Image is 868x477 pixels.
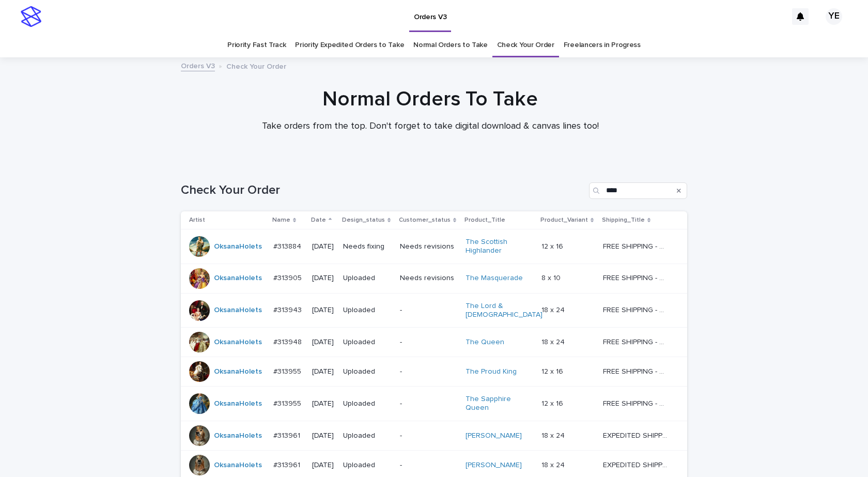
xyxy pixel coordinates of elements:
p: #313955 [273,397,303,408]
a: [PERSON_NAME] [466,461,522,470]
p: Date [311,214,326,226]
p: Product_Title [464,214,505,226]
a: Priority Fast Track [227,33,286,57]
p: FREE SHIPPING - preview in 1-2 business days, after your approval delivery will take 5-10 b.d. [603,272,670,283]
a: OksanaHolets [214,274,262,283]
a: OksanaHolets [214,367,262,376]
p: 8 x 10 [541,272,563,283]
p: #313961 [273,429,302,440]
p: - [400,338,458,347]
p: EXPEDITED SHIPPING - preview in 1 business day; delivery up to 5 business days after your approval. [603,429,670,440]
input: Search [589,182,687,199]
h1: Normal Orders To Take [177,87,684,112]
p: Uploaded [343,432,392,440]
p: 12 x 16 [541,397,565,408]
a: The Lord & [DEMOGRAPHIC_DATA] [466,302,542,319]
p: [DATE] [312,399,335,408]
a: Normal Orders to Take [413,33,488,57]
a: The Queen [466,338,504,347]
p: Check Your Order [226,60,286,71]
p: Name [272,214,290,226]
p: Design_status [342,214,385,226]
a: Freelancers in Progress [564,33,641,57]
p: 12 x 16 [541,365,565,376]
a: OksanaHolets [214,432,262,440]
p: [DATE] [312,461,335,470]
div: YE [826,8,842,25]
tr: OksanaHolets #313955#313955 [DATE]Uploaded-The Sapphire Queen 12 x 1612 x 16 FREE SHIPPING - prev... [181,387,687,421]
a: The Masquerade [466,274,523,283]
a: The Scottish Highlander [466,238,530,255]
tr: OksanaHolets #313961#313961 [DATE]Uploaded-[PERSON_NAME] 18 x 2418 x 24 EXPEDITED SHIPPING - prev... [181,421,687,450]
p: FREE SHIPPING - preview in 1-2 business days, after your approval delivery will take 5-10 b.d. [603,304,670,315]
p: - [400,432,458,440]
p: Needs revisions [400,242,458,251]
tr: OksanaHolets #313955#313955 [DATE]Uploaded-The Proud King 12 x 1612 x 16 FREE SHIPPING - preview ... [181,357,687,387]
p: Uploaded [343,367,392,376]
a: Check Your Order [497,33,554,57]
p: Uploaded [343,399,392,408]
p: FREE SHIPPING - preview in 1-2 business days, after your approval delivery will take 5-10 b.d. [603,365,670,376]
p: #313955 [273,365,303,376]
p: - [400,367,458,376]
p: [DATE] [312,306,335,315]
a: [PERSON_NAME] [466,432,522,440]
p: FREE SHIPPING - preview in 1-2 business days, after your approval delivery will take 5-10 b.d. [603,240,670,251]
p: #313943 [273,304,304,315]
p: Needs revisions [400,274,458,283]
p: Uploaded [343,306,392,315]
p: [DATE] [312,338,335,347]
p: [DATE] [312,242,335,251]
p: Uploaded [343,338,392,347]
a: OksanaHolets [214,399,262,408]
a: OksanaHolets [214,242,262,251]
tr: OksanaHolets #313905#313905 [DATE]UploadedNeeds revisionsThe Masquerade 8 x 108 x 10 FREE SHIPPIN... [181,264,687,293]
p: #313884 [273,240,303,251]
p: [DATE] [312,274,335,283]
h1: Check Your Order [181,183,585,198]
a: OksanaHolets [214,306,262,315]
p: Take orders from the top. Don't forget to take digital download & canvas lines too! [224,121,637,132]
tr: OksanaHolets #313948#313948 [DATE]Uploaded-The Queen 18 x 2418 x 24 FREE SHIPPING - preview in 1-... [181,328,687,357]
p: Artist [189,214,205,226]
p: Uploaded [343,461,392,470]
p: EXPEDITED SHIPPING - preview in 1 business day; delivery up to 5 business days after your approval. [603,459,670,470]
p: FREE SHIPPING - preview in 1-2 business days, after your approval delivery will take 5-10 b.d. [603,397,670,408]
a: The Sapphire Queen [466,395,530,412]
p: Uploaded [343,274,392,283]
a: Priority Expedited Orders to Take [295,33,404,57]
p: #313905 [273,272,304,283]
tr: OksanaHolets #313884#313884 [DATE]Needs fixingNeeds revisionsThe Scottish Highlander 12 x 1612 x ... [181,229,687,264]
p: [DATE] [312,367,335,376]
a: The Proud King [466,367,517,376]
a: Orders V3 [181,59,215,71]
p: - [400,461,458,470]
p: - [400,306,458,315]
p: #313948 [273,336,304,347]
img: stacker-logo-s-only.png [21,6,41,27]
tr: OksanaHolets #313943#313943 [DATE]Uploaded-The Lord & [DEMOGRAPHIC_DATA] 18 x 2418 x 24 FREE SHIP... [181,293,687,328]
p: Customer_status [399,214,451,226]
p: FREE SHIPPING - preview in 1-2 business days, after your approval delivery will take 5-10 b.d. [603,336,670,347]
p: - [400,399,458,408]
p: 18 x 24 [541,429,567,440]
p: 12 x 16 [541,240,565,251]
p: Product_Variant [540,214,588,226]
p: #313961 [273,459,302,470]
p: 18 x 24 [541,459,567,470]
p: 18 x 24 [541,336,567,347]
p: 18 x 24 [541,304,567,315]
a: OksanaHolets [214,338,262,347]
p: Needs fixing [343,242,392,251]
p: Shipping_Title [602,214,645,226]
a: OksanaHolets [214,461,262,470]
p: [DATE] [312,432,335,440]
